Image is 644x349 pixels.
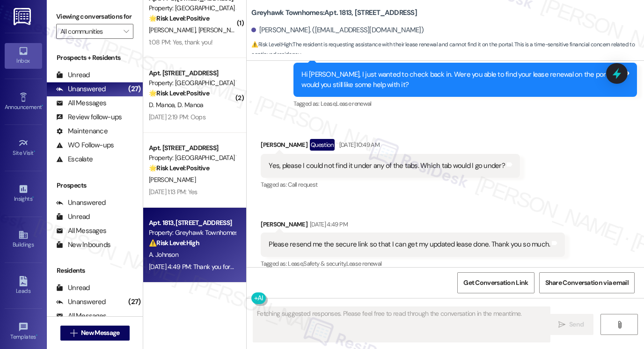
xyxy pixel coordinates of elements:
a: Templates • [5,319,42,344]
div: Apt. 1813, [STREET_ADDRESS] [149,218,235,228]
span: • [34,148,35,155]
span: [PERSON_NAME] [198,26,245,34]
label: Viewing conversations for [56,9,133,24]
div: [DATE] 2:19 PM: Oops [149,113,205,121]
div: All Messages [56,311,106,321]
div: Property: [GEOGRAPHIC_DATA] Townhomes [149,153,235,163]
strong: 🌟 Risk Level: Positive [149,164,209,172]
div: Residents [47,266,143,276]
span: [PERSON_NAME] [149,175,196,184]
i:  [70,329,77,337]
span: Lease , [321,100,336,108]
div: [DATE] 4:49 PM [307,219,348,229]
span: Send [569,320,584,329]
div: Review follow-ups [56,112,122,122]
span: Lease renewal [346,260,382,268]
span: Share Conversation via email [545,278,629,288]
span: D. Manoa [177,101,203,109]
span: Lease renewal [336,100,372,108]
button: New Message [60,326,130,341]
div: Yes, please I could not find it under any of the tabs. Which tab would I go under? [269,161,505,171]
div: Maintenance [56,126,108,136]
div: (27) [126,82,143,96]
span: New Message [81,328,119,338]
span: D. Manoa [149,101,177,109]
span: A. Johnson [149,250,178,259]
strong: 🌟 Risk Level: Positive [149,14,209,22]
button: Share Conversation via email [539,272,635,293]
div: [DATE] 10:49 AM [337,140,380,150]
div: All Messages [56,226,106,236]
span: [PERSON_NAME] [149,26,198,34]
div: Prospects + Residents [47,53,143,63]
div: New Inbounds [56,240,110,250]
div: [PERSON_NAME]. ([EMAIL_ADDRESS][DOMAIN_NAME]) [251,25,424,35]
div: Tagged as: [261,178,520,191]
input: All communities [60,24,118,39]
div: Question [310,139,335,151]
span: Get Conversation Link [463,278,528,288]
div: Hi [PERSON_NAME], I just wanted to check back in. Were you able to find your lease renewal on the... [301,70,622,90]
strong: ⚠️ Risk Level: High [149,239,199,247]
a: Site Visit • [5,135,42,160]
button: Get Conversation Link [457,272,534,293]
div: Apt. [STREET_ADDRESS] [149,143,235,153]
div: Apt. [STREET_ADDRESS] [149,68,235,78]
div: 1:08 PM: Yes, thank you! [149,38,212,46]
i:  [124,28,129,35]
b: Greyhawk Townhomes: Apt. 1813, [STREET_ADDRESS] [251,8,417,18]
div: Unanswered [56,84,106,94]
div: Property: [GEOGRAPHIC_DATA] Townhomes [149,78,235,88]
a: Inbox [5,43,42,68]
img: ResiDesk Logo [14,8,33,25]
span: • [42,102,43,109]
div: Unanswered [56,198,106,208]
div: Unread [56,283,90,293]
strong: 🌟 Risk Level: Positive [149,89,209,97]
span: • [36,332,37,339]
div: Tagged as: [261,257,565,270]
div: [DATE] 1:13 PM: Yes [149,188,198,196]
span: Call request [288,181,317,189]
div: Prospects [47,181,143,190]
i:  [558,321,565,328]
strong: ⚠️ Risk Level: High [251,41,292,48]
div: Property: Greyhawk Townhomes [149,228,235,238]
div: [PERSON_NAME] [261,219,565,233]
div: Unanswered [56,297,106,307]
div: Escalate [56,154,93,164]
a: Insights • [5,181,42,206]
div: (27) [126,295,143,309]
div: All Messages [56,98,106,108]
div: WO Follow-ups [56,140,114,150]
a: Buildings [5,227,42,252]
span: Lease , [288,260,303,268]
span: • [32,194,34,201]
span: : The resident is requesting assistance with their lease renewal and cannot find it on the portal... [251,40,644,60]
div: Unread [56,70,90,80]
div: Tagged as: [293,97,637,110]
i:  [616,321,623,328]
div: [PERSON_NAME] [261,139,520,154]
div: Please resend me the secure link so that I can get my updated lease done. Thank you so much. [269,240,550,249]
div: Unread [56,212,90,222]
a: Leads [5,273,42,298]
textarea: Fetching suggested responses. Please feel free to read through the conversation in the meantime. [253,307,550,342]
button: Send [549,314,594,335]
span: Safety & security , [303,260,346,268]
div: Property: [GEOGRAPHIC_DATA] at [GEOGRAPHIC_DATA] [149,3,235,13]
